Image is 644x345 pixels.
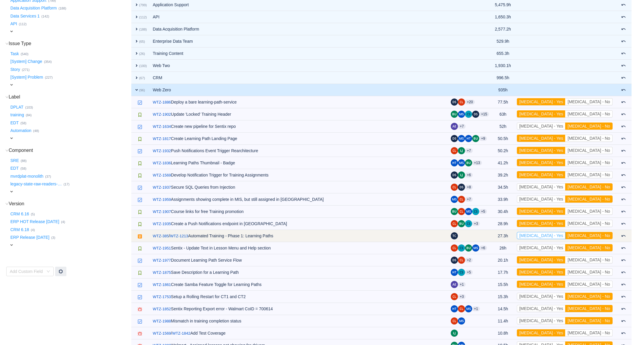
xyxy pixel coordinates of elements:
[517,329,565,336] button: [MEDICAL_DATA] - Yes
[21,52,28,56] small: (540)
[5,149,9,152] i: icon: down
[565,305,612,312] button: [MEDICAL_DATA] - No
[138,331,142,336] img: 10603
[458,171,465,179] img: LJ
[565,98,612,105] button: [MEDICAL_DATA] - No
[451,171,458,179] img: DS
[153,160,171,166] a: WTZ-1836
[472,111,479,118] img: DS
[517,183,565,190] button: [MEDICAL_DATA] - Yes
[451,305,458,312] img: HT
[138,210,142,214] img: 10615
[153,233,169,239] a: WTZ-385
[9,11,41,21] button: Data Services 1
[138,319,142,324] img: 10618
[492,35,514,47] td: 529.9h
[33,129,39,133] small: (48)
[153,257,171,263] a: WTZ-1977
[492,279,514,291] td: 15.5h
[138,198,142,202] img: 10618
[58,7,66,10] small: (188)
[492,193,514,206] td: 33.9h
[134,75,139,80] span: expand
[492,218,514,230] td: 28.9h
[458,111,465,118] img: MS
[458,294,466,299] aui-badge: +3
[150,11,448,23] td: API
[492,157,514,169] td: 41.2h
[150,327,448,339] td: Add Test Coverage
[138,125,142,129] img: 10618
[565,147,612,154] button: [MEDICAL_DATA] - No
[153,112,171,117] a: WTZ-1902
[134,27,139,31] span: expand
[9,233,51,242] button: ERP Release [DATE]
[492,315,514,327] td: 11.4h
[150,291,448,303] td: Setup a Rolling Restart for CT1 and CT2
[9,156,21,165] button: SRE
[517,123,565,130] button: [MEDICAL_DATA] - Yes
[517,293,565,300] button: [MEDICAL_DATA] - Yes
[9,209,31,219] button: CRM 6.16
[138,307,142,312] img: 10603
[492,72,514,84] td: 996.5h
[138,271,142,275] img: 10615
[465,100,474,104] aui-badge: +20
[138,112,142,117] img: 10615
[51,236,55,239] small: (3)
[150,72,448,84] td: CRM
[492,230,514,242] td: 27.3h
[458,159,465,166] img: MS
[138,258,142,263] img: 10618
[565,171,612,178] button: [MEDICAL_DATA] - No
[465,220,472,227] img: CS
[134,15,139,19] span: expand
[451,317,458,325] img: CL
[451,111,458,118] img: BU
[451,281,458,288] img: AE
[153,99,171,105] a: WTZ-1886
[9,201,131,207] h3: Version
[451,244,458,252] img: CL
[153,197,171,203] a: WTZ-1959
[138,283,142,287] img: 10618
[150,23,448,35] td: Data Acquisition Platform
[517,195,565,203] button: [MEDICAL_DATA] - Yes
[9,243,14,247] span: expand
[153,148,171,154] a: WTZ-1932
[9,217,61,227] button: ERP HOT Release [DATE]
[31,228,35,232] small: (4)
[9,4,58,13] button: Data Acquisition Platform
[517,281,565,288] button: [MEDICAL_DATA] - Yes
[9,147,131,153] h3: Component
[5,202,9,206] i: icon: down
[451,123,458,130] img: AE
[139,40,145,43] small: (65)
[134,63,139,68] span: expand
[458,147,465,154] img: LJ
[150,266,448,279] td: Save Description for a Learning Path
[150,279,448,291] td: Create Samba Feature Toggle for Learning Paths
[565,232,612,239] button: [MEDICAL_DATA] - No
[465,173,473,177] aui-badge: +6
[45,76,52,79] small: (227)
[451,257,458,264] img: DS
[138,234,142,239] img: 11701
[150,35,448,47] td: Enterprise Data Team
[465,197,473,202] aui-badge: +7
[9,164,20,173] button: EDT
[9,94,131,100] h3: Label
[9,73,45,82] button: [System] Problem
[565,329,612,336] button: [MEDICAL_DATA] - No
[153,136,171,142] a: WTZ-1817
[451,208,458,215] img: BU
[517,268,565,276] button: [MEDICAL_DATA] - Yes
[134,88,139,92] span: expand
[25,106,33,109] small: (103)
[138,295,142,300] img: 10618
[21,159,27,163] small: (88)
[458,220,465,227] img: BU
[61,220,65,224] small: (4)
[565,135,612,142] button: [MEDICAL_DATA] - No
[458,305,465,312] img: CL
